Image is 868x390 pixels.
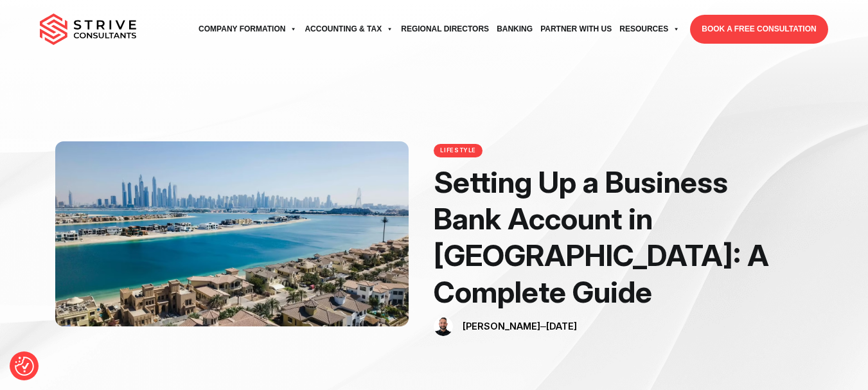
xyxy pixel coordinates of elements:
[690,15,828,44] a: BOOK A FREE CONSULTATION
[463,321,540,332] a: [PERSON_NAME]
[456,319,577,334] div: –
[493,12,536,47] a: Banking
[397,12,493,47] a: Regional Directors
[536,12,616,47] a: Partner with Us
[15,357,34,376] button: Consent Preferences
[546,321,577,332] span: [DATE]
[40,13,136,46] img: main-logo.svg
[15,357,34,376] img: Revisit consent button
[195,12,301,47] a: Company Formation
[434,317,453,336] img: Raj Karwal
[434,144,483,157] a: Lifestyle
[434,164,781,310] h1: Setting Up a Business Bank Account in [GEOGRAPHIC_DATA]: A Complete Guide
[301,12,397,47] a: Accounting & Tax
[616,12,684,47] a: Resources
